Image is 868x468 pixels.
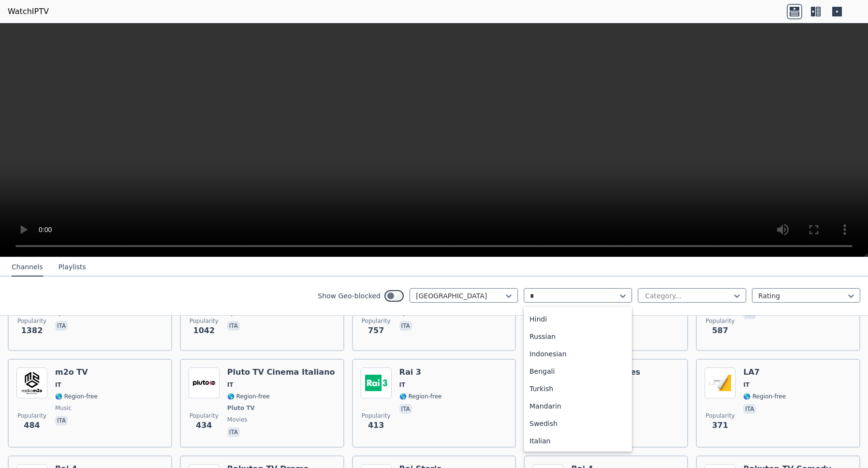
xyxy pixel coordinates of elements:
[399,393,442,400] span: 🌎 Region-free
[190,317,219,325] span: Popularity
[227,404,255,412] span: Pluto TV
[524,432,632,450] div: Italian
[524,363,632,380] div: Bengali
[16,367,47,398] img: m2o TV
[362,317,391,325] span: Popularity
[399,321,412,331] p: ita
[368,420,384,431] span: 413
[12,258,43,277] button: Channels
[55,393,98,400] span: 🌎 Region-free
[743,393,786,400] span: 🌎 Region-free
[59,258,86,277] button: Playlists
[17,317,46,325] span: Popularity
[524,328,632,345] div: Russian
[706,317,735,325] span: Popularity
[8,6,49,17] a: WatchIPTV
[399,404,412,414] p: ita
[227,427,240,437] p: ita
[17,412,46,420] span: Popularity
[318,291,381,301] label: Show Geo-blocked
[524,415,632,432] div: Swedish
[227,381,234,389] span: IT
[705,367,736,398] img: LA7
[55,416,68,425] p: ita
[361,367,392,398] img: Rai 3
[524,345,632,363] div: Indonesian
[227,321,240,331] p: ita
[21,325,43,336] span: 1382
[743,367,786,377] h6: LA7
[362,412,391,420] span: Popularity
[524,310,632,328] div: Hindi
[227,416,248,424] span: movies
[190,412,219,420] span: Popularity
[524,397,632,415] div: Mandarin
[399,381,406,389] span: IT
[712,325,728,336] span: 587
[55,381,61,389] span: IT
[196,420,212,431] span: 434
[524,380,632,397] div: Turkish
[227,393,270,400] span: 🌎 Region-free
[55,404,72,412] span: music
[399,367,442,377] h6: Rai 3
[55,367,98,377] h6: m2o TV
[706,412,735,420] span: Popularity
[712,420,728,431] span: 371
[55,321,68,331] p: ita
[189,367,220,398] img: Pluto TV Cinema Italiano
[193,325,215,336] span: 1042
[743,404,756,414] p: ita
[368,325,384,336] span: 757
[743,381,750,389] span: IT
[227,367,335,377] h6: Pluto TV Cinema Italiano
[24,420,40,431] span: 484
